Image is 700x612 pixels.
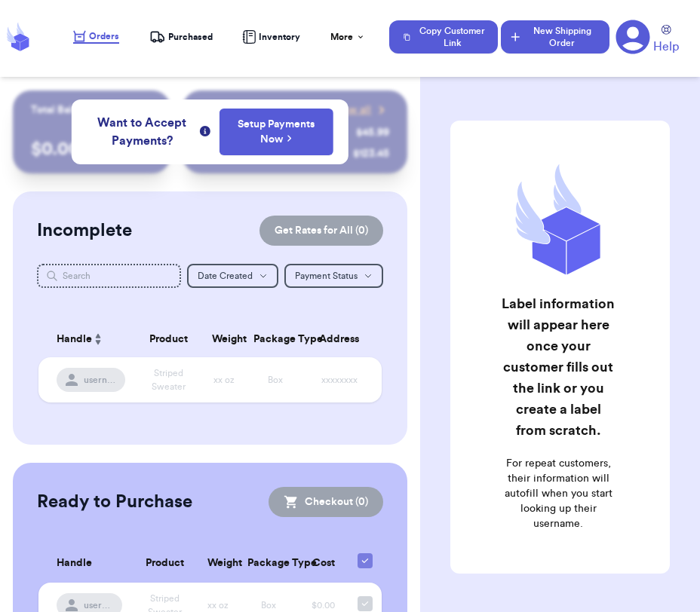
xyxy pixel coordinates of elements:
button: Checkout (0) [269,487,383,517]
span: Handle [57,332,92,347]
p: Total Balance [31,103,96,118]
button: New Shipping Order [501,20,609,54]
h2: Ready to Purchase [37,490,192,514]
div: $ 45.99 [356,125,389,140]
span: Purchased [168,31,213,43]
th: Address [306,321,382,357]
h2: Incomplete [37,219,132,243]
a: Purchased [149,29,213,44]
button: Copy Customer Link [389,20,498,54]
span: Box [261,601,276,610]
span: xx oz [213,375,235,384]
span: xxxxxxxx [321,375,358,384]
th: Weight [203,321,244,357]
span: username [84,599,114,611]
span: Date Created [198,271,253,280]
span: xx oz [207,601,229,610]
span: Inventory [259,31,300,43]
a: View all [333,103,389,118]
span: Handle [57,555,92,571]
h2: Label information will appear here once your customer fills out the link or you create a label fr... [501,293,616,441]
span: Payment Status [295,271,358,280]
a: Help [653,25,679,56]
p: For repeat customers, their information will autofill when you start looking up their username. [501,456,616,531]
p: $ 0.00 [31,137,152,161]
span: Orders [89,30,119,42]
a: Setup Payments Now [235,117,318,147]
span: Want to Accept Payments? [87,114,197,150]
a: Inventory [242,30,300,44]
button: Setup Payments Now [220,109,333,155]
th: Package Type [244,321,306,357]
span: Help [653,38,679,56]
button: Payment Status [284,264,383,288]
th: Weight [198,544,238,583]
th: Product [131,544,198,583]
button: Get Rates for All (0) [259,216,383,246]
button: Date Created [187,264,278,288]
span: View all [333,103,371,118]
button: Sort ascending [92,330,104,348]
span: Box [268,375,283,384]
th: Package Type [238,544,299,583]
input: Search [37,264,181,288]
th: Cost [299,544,348,583]
span: Striped Sweater [152,369,186,391]
a: Orders [73,30,119,44]
div: $ 123.45 [353,146,389,161]
div: More [330,31,365,43]
span: username [84,374,117,386]
span: $0.00 [312,601,335,610]
th: Product [134,321,203,357]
